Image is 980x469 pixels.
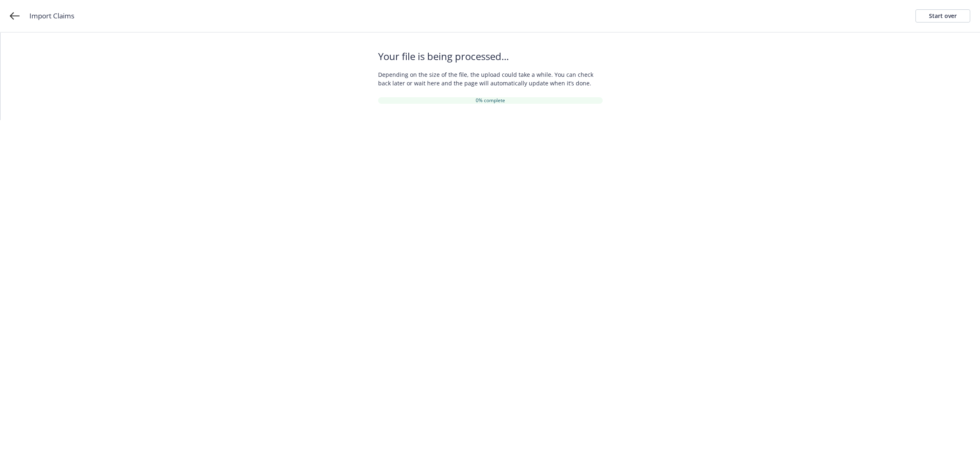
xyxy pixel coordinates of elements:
span: Your file is being processed... [378,49,603,64]
a: Start over [915,9,970,22]
span: Depending on the size of the file, the upload could take a while. You can check back later or wai... [378,70,603,87]
span: Import Claims [29,11,74,21]
div: Start over [929,10,957,22]
span: 0% complete [476,97,505,104]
